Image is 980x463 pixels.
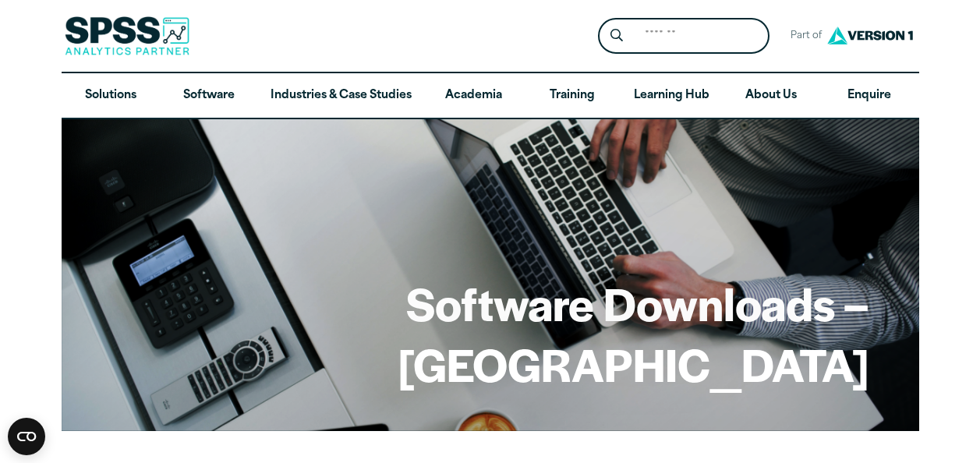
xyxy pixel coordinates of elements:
a: Academia [424,73,522,118]
a: Industries & Case Studies [258,73,424,118]
img: Version1 Logo [823,21,917,50]
svg: Search magnifying glass icon [610,29,623,42]
a: Training [522,73,621,118]
button: Search magnifying glass icon [602,22,631,51]
a: Learning Hub [621,73,722,118]
nav: Desktop version of site main menu [62,73,919,118]
a: Enquire [820,73,918,118]
span: Part of [782,25,823,48]
a: About Us [722,73,820,118]
form: Site Header Search Form [598,18,769,55]
button: Open CMP widget [8,418,45,455]
img: SPSS Analytics Partner [65,16,189,55]
h1: Software Downloads – [GEOGRAPHIC_DATA] [111,273,869,394]
a: Solutions [62,73,160,118]
a: Software [160,73,258,118]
